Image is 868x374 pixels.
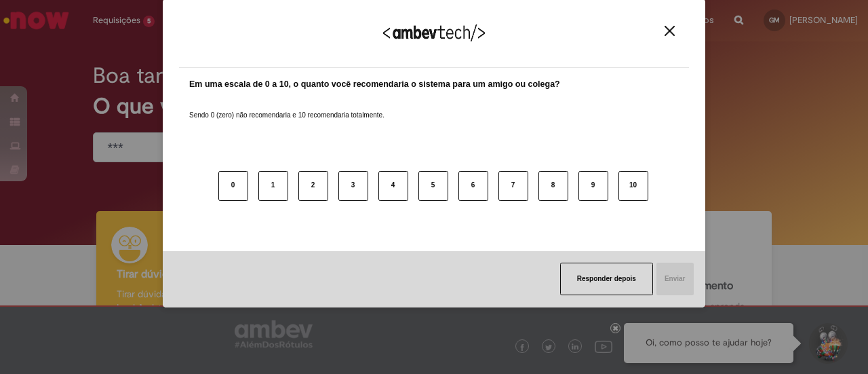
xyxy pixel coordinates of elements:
button: 5 [418,171,448,201]
button: Close [660,25,679,37]
img: Logo Ambevtech [383,24,485,41]
label: Em uma escala de 0 a 10, o quanto você recomendaria o sistema para um amigo ou colega? [189,78,560,91]
button: 3 [338,171,368,201]
button: 1 [258,171,288,201]
button: 0 [218,171,248,201]
button: Responder depois [560,263,653,295]
button: 8 [538,171,568,201]
button: 4 [378,171,408,201]
label: Sendo 0 (zero) não recomendaria e 10 recomendaria totalmente. [189,94,384,120]
button: 10 [618,171,648,201]
button: 9 [578,171,608,201]
img: Close [665,26,675,36]
button: 7 [498,171,528,201]
button: 2 [298,171,328,201]
button: 6 [458,171,488,201]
